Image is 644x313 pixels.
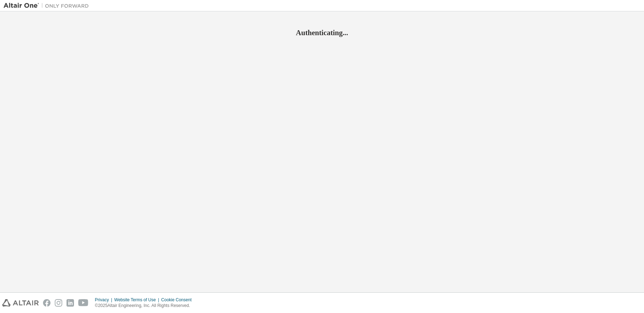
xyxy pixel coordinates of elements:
[2,299,39,307] img: altair_logo.svg
[95,297,114,303] div: Privacy
[95,303,196,309] p: © 2025 Altair Engineering, Inc. All Rights Reserved.
[4,28,640,37] h2: Authenticating...
[161,297,196,303] div: Cookie Consent
[43,299,50,307] img: facebook.svg
[78,299,89,307] img: youtube.svg
[114,297,161,303] div: Website Terms of Use
[4,2,92,9] img: Altair One
[66,299,74,307] img: linkedin.svg
[55,299,62,307] img: instagram.svg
